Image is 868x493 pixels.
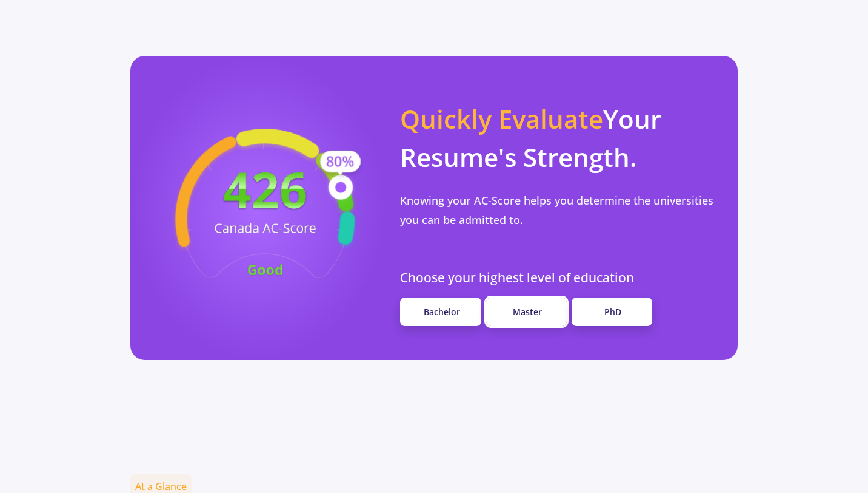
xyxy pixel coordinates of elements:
a: Master [486,297,567,326]
span: PhD [604,306,621,318]
p: Choose your highest level of education [400,268,723,288]
span: Bachelor [424,306,460,318]
a: PhD [572,297,652,326]
img: acscore [133,111,398,304]
span: Quickly Evaluate [400,101,603,136]
p: Knowing your AC-Score helps you determine the universities you can be admitted to. [400,191,723,230]
p: Your Resume's Strength. [400,100,723,176]
a: Bachelor [400,297,481,326]
span: Master [513,306,542,318]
